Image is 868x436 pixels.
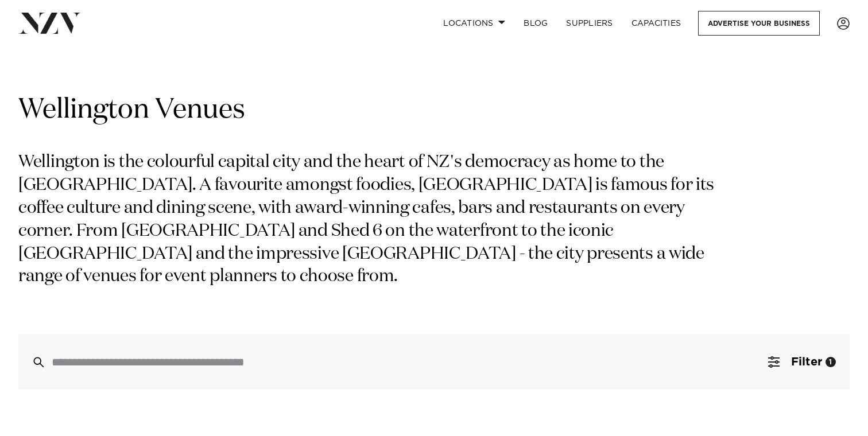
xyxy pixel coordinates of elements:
[557,11,622,36] a: SUPPLIERS
[791,356,822,368] span: Filter
[754,334,850,390] button: Filter1
[18,92,850,129] h1: Wellington Venues
[698,11,820,36] a: Advertise your business
[18,151,728,289] p: Wellington is the colourful capital city and the heart of NZ's democracy as home to the [GEOGRAPH...
[514,11,557,36] a: BLOG
[434,11,514,36] a: Locations
[18,13,81,33] img: nzv-logo.png
[622,11,691,36] a: Capacities
[826,357,836,367] div: 1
